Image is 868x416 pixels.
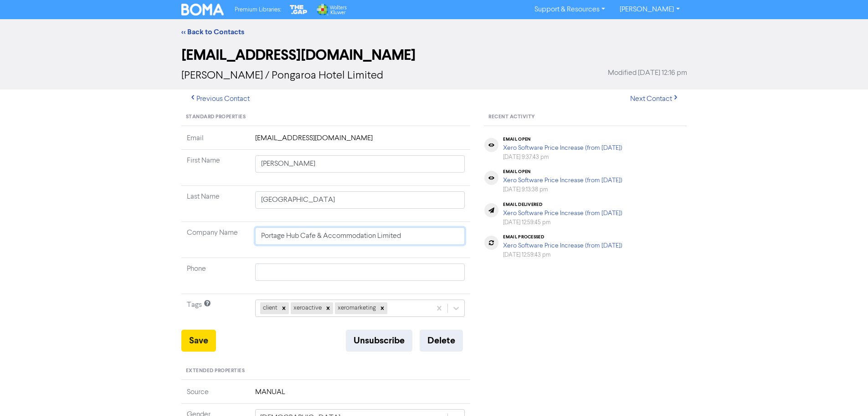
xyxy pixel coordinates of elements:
div: [DATE] 9:13:38 pm [503,185,622,194]
button: Next Contact [622,90,687,109]
img: The Gap [288,4,308,16]
button: Save [181,330,216,352]
a: Support & Resources [527,2,612,17]
img: BOMA Logo [181,4,224,16]
span: Modified [DATE] 12:16 pm [608,68,687,79]
td: Source [181,387,250,404]
div: Standard Properties [181,109,471,126]
div: email delivered [503,202,622,207]
div: email processed [503,234,622,240]
a: [PERSON_NAME] [612,2,687,17]
a: Xero Software Price Increase (from [DATE]) [503,145,622,151]
a: Xero Software Price Increase (from [DATE]) [503,242,622,249]
div: xeroactive [291,302,323,314]
button: Previous Contact [181,90,257,109]
div: xeromarketing [335,302,377,314]
button: Delete [420,330,463,352]
img: Wolters Kluwer [316,4,347,16]
iframe: Chat Widget [822,372,868,416]
div: [DATE] 9:37:43 pm [503,153,622,162]
td: Last Name [181,186,250,222]
td: Phone [181,258,250,294]
td: First Name [181,150,250,186]
div: email open [503,169,622,174]
td: Tags [181,294,250,330]
button: Unsubscribe [346,330,412,352]
div: [DATE] 12:59:43 pm [503,251,622,259]
td: [EMAIL_ADDRESS][DOMAIN_NAME] [250,133,471,150]
span: [PERSON_NAME] / Pongaroa Hotel Limited [181,70,383,81]
h2: [EMAIL_ADDRESS][DOMAIN_NAME] [181,47,687,64]
div: client [260,302,279,314]
td: MANUAL [250,387,471,404]
div: Recent Activity [484,109,687,126]
a: Xero Software Price Increase (from [DATE]) [503,210,622,216]
span: Premium Libraries: [235,7,281,13]
div: email open [503,137,622,142]
td: Company Name [181,222,250,258]
div: Extended Properties [181,363,471,380]
a: << Back to Contacts [181,27,244,37]
td: Email [181,133,250,150]
div: [DATE] 12:59:45 pm [503,218,622,227]
a: Xero Software Price Increase (from [DATE]) [503,177,622,184]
